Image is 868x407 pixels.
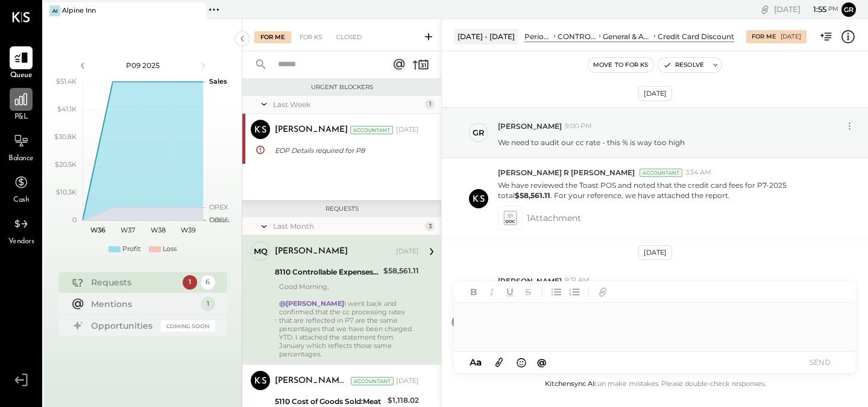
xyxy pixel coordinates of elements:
span: 9:00 PM [565,122,592,131]
div: 8110 Controllable Expenses:General & Administrative Expenses:Credit Card Discount [275,266,380,278]
div: Accountant [640,169,682,177]
div: Mentions [91,298,195,310]
div: [DATE] [638,86,672,101]
div: [DATE] [396,247,419,256]
text: W37 [121,226,135,234]
div: 1 [425,99,435,109]
text: 0 [72,216,77,224]
div: 6 [201,275,215,290]
span: pm [828,5,838,13]
div: [PERSON_NAME] R [PERSON_NAME] [275,375,348,387]
div: CONTROLLABLE EXPENSES [558,31,597,42]
span: 3:34 AM [685,168,711,178]
text: $51.4K [56,77,77,85]
button: Add URL [595,284,611,300]
button: Move to for ks [588,58,653,72]
strong: $58,561.11 [515,191,550,200]
div: I went back and confirmed that the cc processing rates that are reflected in P7 are the same perc... [279,299,419,358]
div: 1 [183,275,197,290]
span: [PERSON_NAME] R [PERSON_NAME] [498,167,635,178]
div: Requests [91,276,177,288]
div: Last Week [273,99,422,110]
div: Alpine Inn [62,6,96,16]
div: General & Administrative Expenses [603,31,652,42]
div: Accountant [351,377,394,385]
button: Bold [466,284,482,300]
div: $58,561.11 [383,265,419,277]
button: Underline [502,284,518,300]
a: P&L [1,88,42,123]
span: P&L [14,112,28,123]
div: [DATE] [774,4,838,15]
text: Sales [209,77,227,85]
button: SEND [796,354,844,370]
text: W38 [150,226,165,234]
text: $41.1K [57,105,77,113]
a: Cash [1,171,42,206]
button: Ordered List [567,284,582,300]
p: We need to audit our cc rate - this % is way too high [498,137,685,148]
div: [PERSON_NAME] [275,124,348,136]
div: gr [473,127,485,138]
span: [PERSON_NAME] [498,276,562,286]
div: Requests [248,205,435,213]
div: P09 2025 [92,60,194,70]
span: 1 Attachment [527,206,581,230]
p: We have reviewed the Toast POS and noted that the credit card fees for P7-2025 total . For your r... [498,180,840,200]
button: Resolve [658,58,709,72]
div: copy link [759,3,771,16]
text: $10.3K [56,188,77,196]
div: Period P&L [524,31,552,42]
div: For KS [294,31,328,43]
div: For Me [254,31,291,43]
div: 3 [425,222,435,231]
span: Cash [13,195,29,206]
text: $20.5K [55,160,77,169]
button: @ [533,355,550,370]
div: [DATE] - [DATE] [454,29,518,44]
div: Profit [122,244,140,254]
div: [PERSON_NAME] [275,246,348,258]
span: 1 : 55 [802,4,826,15]
text: OPEX [209,203,228,211]
span: @ [537,356,547,368]
div: Credit Card Discount [658,31,734,42]
div: Closed [330,31,368,43]
div: Good Morning, [279,282,419,358]
div: For Me [752,33,776,41]
div: Coming Soon [161,320,215,332]
div: 1 [201,297,215,311]
span: 9:31 AM [565,276,590,285]
a: Vendors [1,213,42,247]
a: Balance [1,129,42,164]
strong: @[PERSON_NAME] [279,299,344,308]
div: AI [49,5,60,16]
div: $1,118.02 [388,394,419,406]
text: $30.8K [54,132,77,141]
button: gr [841,2,856,17]
button: Aa [466,356,485,369]
span: Vendors [8,237,34,247]
a: Queue [1,46,42,81]
div: [DATE] [781,33,801,41]
div: [DATE] [638,245,672,260]
div: [DATE] [396,376,419,386]
div: Urgent Blockers [248,83,435,92]
text: Occu... [209,216,230,224]
div: Last Month [273,221,422,231]
button: Strikethrough [520,284,536,300]
span: Balance [8,154,34,164]
text: W39 [180,226,195,234]
div: Loss [163,244,177,254]
text: W36 [90,226,105,234]
div: EOP Details required for P8 [275,144,415,157]
div: Accountant [350,126,393,134]
div: [DATE] [396,125,419,135]
div: MQ [254,246,268,257]
span: a [476,356,482,368]
button: Italic [484,284,500,300]
span: Queue [10,70,33,81]
span: [PERSON_NAME] [498,121,562,131]
button: Unordered List [549,284,564,300]
div: Opportunities [91,320,155,332]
